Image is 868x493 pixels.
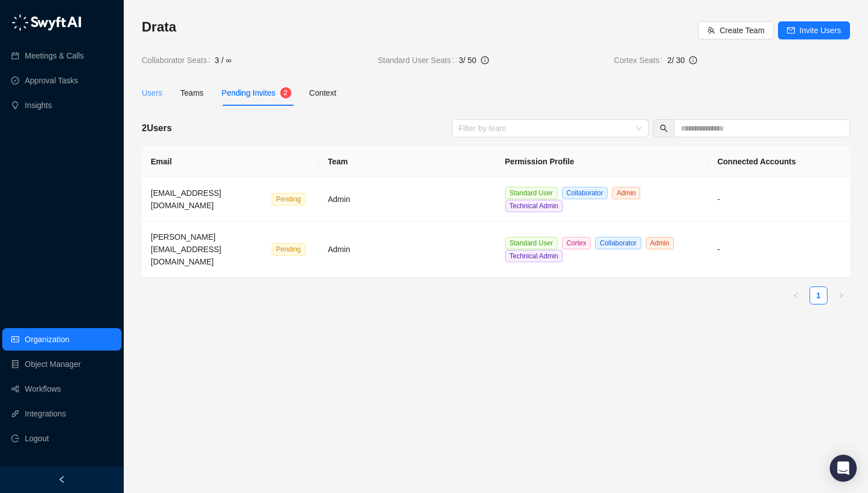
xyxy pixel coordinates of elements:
[142,122,172,135] h5: 2 Users
[838,292,844,299] span: right
[707,26,715,34] span: team
[496,146,709,177] th: Permission Profile
[505,250,563,262] span: Technical Admin
[830,455,857,482] div: Open Intercom Messenger
[142,54,215,66] span: Collaborator Seats
[25,44,84,67] a: Meetings & Calls
[562,187,608,199] span: Collaborator
[25,353,81,375] a: Object Manager
[58,476,66,483] span: left
[11,434,19,442] span: logout
[459,56,476,65] span: 3 / 50
[11,14,82,31] img: logo-05li4sbe.png
[505,200,563,212] span: Technical Admin
[151,189,221,210] span: [EMAIL_ADDRESS][DOMAIN_NAME]
[151,232,221,266] span: [PERSON_NAME][EMAIL_ADDRESS][DOMAIN_NAME]
[646,237,674,249] span: Admin
[142,146,319,177] th: Email
[667,56,685,65] span: 2 / 30
[612,187,640,199] span: Admin
[215,54,231,66] span: 3 / ∞
[505,187,557,199] span: Standard User
[793,292,799,299] span: left
[222,88,276,97] span: Pending Invites
[660,124,668,132] span: search
[708,222,850,277] td: -
[181,87,204,99] div: Teams
[778,21,850,39] button: Invite Users
[319,177,496,222] td: Admin
[25,94,52,116] a: Insights
[481,56,489,64] span: info-circle
[810,287,827,304] a: 1
[832,286,850,304] li: Next Page
[272,193,305,205] span: Pending
[787,286,805,304] button: left
[25,69,78,92] a: Approval Tasks
[799,24,841,37] span: Invite Users
[708,177,850,222] td: -
[614,54,667,66] span: Cortex Seats
[25,427,49,450] span: Logout
[309,87,336,99] div: Context
[708,146,850,177] th: Connected Accounts
[562,237,591,249] span: Cortex
[142,87,163,99] div: Users
[280,87,291,98] sup: 2
[689,56,697,64] span: info-circle
[595,237,641,249] span: Collaborator
[25,328,69,351] a: Organization
[319,146,496,177] th: Team
[319,222,496,277] td: Admin
[698,21,773,39] button: Create Team
[809,286,827,304] li: 1
[505,237,557,249] span: Standard User
[787,286,805,304] li: Previous Page
[787,26,795,34] span: mail
[25,378,61,400] a: Workflows
[719,24,764,37] span: Create Team
[142,18,698,36] h3: Drata
[272,243,305,256] span: Pending
[284,89,287,97] span: 2
[25,402,66,425] a: Integrations
[378,54,459,66] span: Standard User Seats
[832,286,850,304] button: right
